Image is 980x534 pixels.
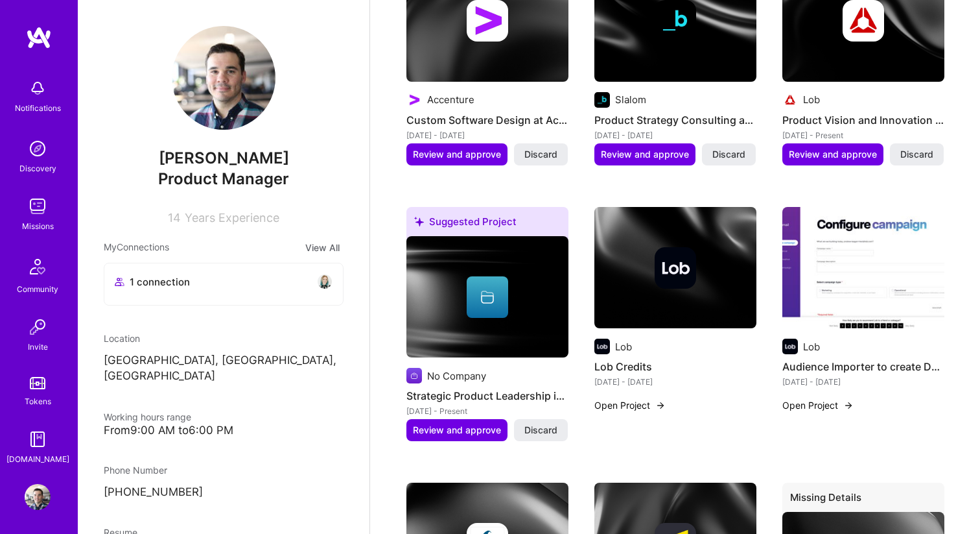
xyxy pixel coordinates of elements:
[25,193,51,219] img: teamwork
[782,375,944,389] div: [DATE] - [DATE]
[615,340,632,354] div: Lob
[594,398,666,412] button: Open Project
[21,484,54,510] a: User Avatar
[594,358,756,375] h4: Lob Credits
[104,424,344,437] div: From 9:00 AM to 6:00 PM
[104,411,191,422] span: Working hours range
[782,398,854,412] button: Open Project
[900,148,933,161] span: Discard
[30,377,45,389] img: tokens
[594,112,756,128] h4: Product Strategy Consulting at Slalom
[25,426,51,452] img: guide book
[104,353,344,384] p: [GEOGRAPHIC_DATA], [GEOGRAPHIC_DATA], [GEOGRAPHIC_DATA]
[782,92,798,108] img: Company logo
[25,394,51,408] div: Tokens
[25,314,51,340] img: Invite
[414,217,424,226] i: icon SuggestedTeams
[26,26,52,49] img: logo
[594,92,610,108] img: Company logo
[406,368,422,383] img: Company logo
[406,207,568,241] div: Suggested Project
[22,219,54,233] div: Missions
[185,211,279,225] span: Years Experience
[25,75,51,101] img: bell
[317,274,332,289] img: avatar
[406,387,568,404] h4: Strategic Product Leadership in VC-backed Startup
[615,93,646,106] div: Slalom
[19,162,56,175] div: Discovery
[427,93,474,106] div: Accenture
[406,419,507,441] button: Review and approve
[168,211,181,225] span: 14
[524,148,557,161] span: Discard
[782,358,944,375] h4: Audience Importer to create Dynamic Mailpieces
[301,240,344,255] button: View All
[104,149,344,168] span: [PERSON_NAME]
[28,340,48,354] div: Invite
[15,101,61,115] div: Notifications
[115,277,124,287] i: icon Collaborator
[782,207,944,329] img: Audience Importer to create Dynamic Mailpieces
[427,369,486,383] div: No Company
[22,251,53,282] img: Community
[406,236,568,358] img: cover
[514,143,568,165] button: Discard
[655,400,666,411] img: arrow-right
[789,148,877,161] span: Review and approve
[406,404,568,418] div: [DATE] - Present
[782,112,944,128] h4: Product Vision and Innovation at Lob
[712,148,745,161] span: Discard
[514,419,568,441] button: Discard
[803,340,820,354] div: Lob
[104,263,344,306] button: 1 connectionavatar
[104,465,167,476] span: Phone Number
[25,136,51,162] img: discovery
[6,452,69,466] div: [DOMAIN_NAME]
[406,143,507,165] button: Review and approve
[594,375,756,389] div: [DATE] - [DATE]
[594,143,695,165] button: Review and approve
[594,207,756,329] img: cover
[524,424,557,437] span: Discard
[406,112,568,128] h4: Custom Software Design at Accenture
[782,143,883,165] button: Review and approve
[104,240,169,255] span: My Connections
[130,275,190,289] span: 1 connection
[104,332,344,345] div: Location
[158,169,289,188] span: Product Manager
[702,143,756,165] button: Discard
[782,339,798,354] img: Company logo
[172,26,275,130] img: User Avatar
[17,282,58,296] div: Community
[655,247,696,289] img: Company logo
[25,484,51,510] img: User Avatar
[406,92,422,108] img: Company logo
[601,148,689,161] span: Review and approve
[843,400,854,411] img: arrow-right
[890,143,944,165] button: Discard
[406,128,568,142] div: [DATE] - [DATE]
[594,128,756,142] div: [DATE] - [DATE]
[782,128,944,142] div: [DATE] - Present
[803,93,820,106] div: Lob
[594,339,610,354] img: Company logo
[413,424,501,437] span: Review and approve
[104,485,344,500] p: [PHONE_NUMBER]
[782,483,944,517] div: Missing Details
[413,148,501,161] span: Review and approve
